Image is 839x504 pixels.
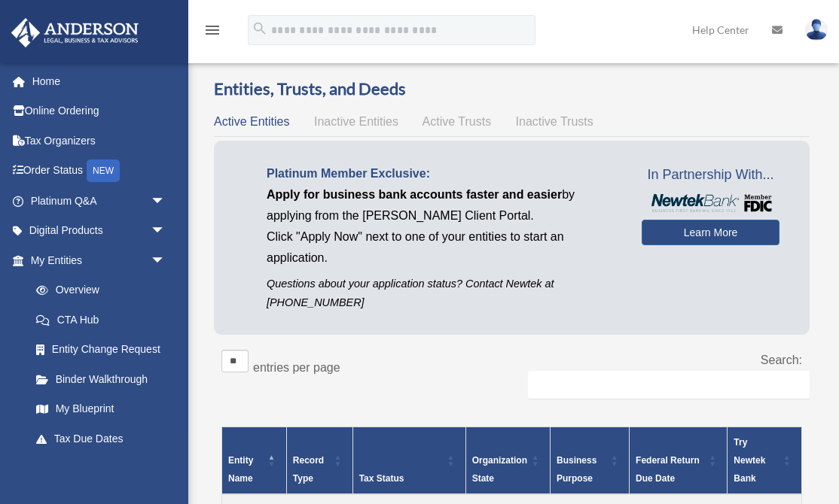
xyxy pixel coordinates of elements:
[11,454,188,484] a: My Anderson Teamarrow_drop_down
[228,455,253,484] span: Entity Name
[649,194,772,212] img: NewtekBankLogoSM.png
[21,305,181,335] a: CTA Hub
[21,364,181,394] a: Binder Walkthrough
[151,454,181,484] span: arrow_drop_down
[557,455,596,484] span: Business Purpose
[21,275,173,305] a: Overview
[151,186,181,217] span: arrow_drop_down
[267,184,619,226] p: by applying from the [PERSON_NAME] Client Portal.
[642,163,780,187] span: In Partnership With...
[11,216,188,246] a: Digital Productsarrow_drop_down
[203,26,221,39] a: menu
[516,115,593,128] span: Inactive Trusts
[214,77,810,101] h3: Entities, Trusts, and Deeds
[151,245,181,276] span: arrow_drop_down
[267,188,562,201] span: Apply for business bank accounts faster and easier
[267,226,619,269] p: Click "Apply Now" next to one of your entities to start an application.
[151,216,181,247] span: arrow_drop_down
[222,427,287,494] th: Entity Name: Activate to invert sorting
[21,394,181,424] a: My Blueprint
[293,455,324,484] span: Record Type
[423,115,492,128] span: Active Trusts
[11,66,188,96] a: Home
[805,19,828,41] img: User Pic
[11,156,188,187] a: Order StatusNEW
[359,473,404,484] span: Tax Status
[203,21,221,39] i: menu
[636,455,700,484] span: Federal Return Due Date
[87,159,120,182] div: NEW
[252,20,268,37] i: search
[642,220,780,245] a: Learn More
[465,427,550,494] th: Organization State: Activate to sort
[11,186,188,216] a: Platinum Q&Aarrow_drop_down
[7,18,143,47] img: Anderson Advisors Platinum Portal
[734,433,779,487] div: Try Newtek Bank
[761,354,802,366] label: Search:
[253,361,340,374] label: entries per page
[21,335,181,365] a: Entity Change Request
[630,427,728,494] th: Federal Return Due Date: Activate to sort
[267,275,619,312] p: Questions about your application status? Contact Newtek at [PHONE_NUMBER]
[352,427,465,494] th: Tax Status: Activate to sort
[314,115,398,128] span: Inactive Entities
[472,455,527,484] span: Organization State
[11,126,188,156] a: Tax Organizers
[11,96,188,126] a: Online Ordering
[286,427,352,494] th: Record Type: Activate to sort
[728,427,802,494] th: Try Newtek Bank : Activate to sort
[21,424,181,454] a: Tax Due Dates
[267,163,619,184] p: Platinum Member Exclusive:
[551,427,630,494] th: Business Purpose: Activate to sort
[11,245,181,275] a: My Entitiesarrow_drop_down
[214,115,289,128] span: Active Entities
